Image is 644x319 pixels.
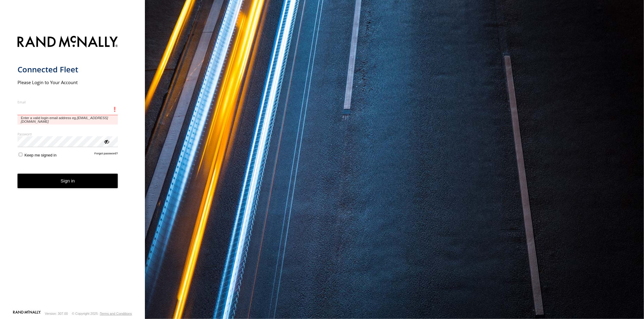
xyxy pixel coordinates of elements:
[24,153,56,157] span: Keep me signed in
[18,65,118,74] h1: Connected Fleet
[72,312,132,315] div: © Copyright 2025 -
[18,174,118,188] button: Sign in
[19,153,23,156] input: Keep me signed in
[18,32,128,310] form: main
[18,100,118,104] label: Email
[100,312,132,315] a: Terms and Conditions
[21,116,108,123] em: [EMAIL_ADDRESS][DOMAIN_NAME]
[18,132,118,136] label: Password
[18,79,118,85] h2: Please Login to Your Account
[18,115,118,125] span: Enter a valid login email address eg.
[95,152,118,157] a: Forgot password?
[13,311,41,317] a: Visit our Website
[18,35,118,50] img: Rand McNally
[103,138,109,144] div: ViewPassword
[45,312,68,315] div: Version: 307.00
